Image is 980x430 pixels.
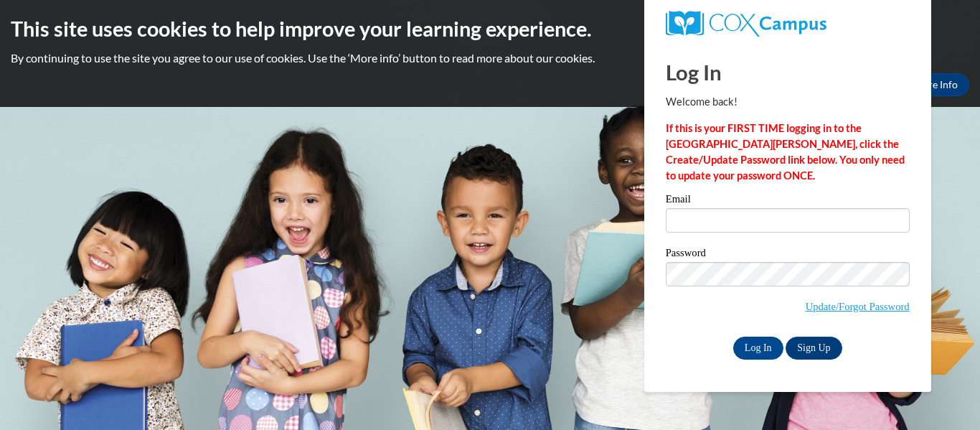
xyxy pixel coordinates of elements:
strong: If this is your FIRST TIME logging in to the [GEOGRAPHIC_DATA][PERSON_NAME], click the Create/Upd... [666,122,905,182]
img: COX Campus [666,11,826,37]
label: Password [666,248,910,262]
a: Sign Up [786,337,842,360]
label: Email [666,194,910,208]
input: Log In [733,337,783,360]
p: Welcome back! [666,94,910,110]
a: Update/Forgot Password [806,301,910,312]
p: By continuing to use the site you agree to our use of cookies. Use the ‘More info’ button to read... [11,50,969,66]
a: COX Campus [666,11,910,37]
h1: Log In [666,57,910,87]
a: More Info [902,73,969,96]
h2: This site uses cookies to help improve your learning experience. [11,14,969,43]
